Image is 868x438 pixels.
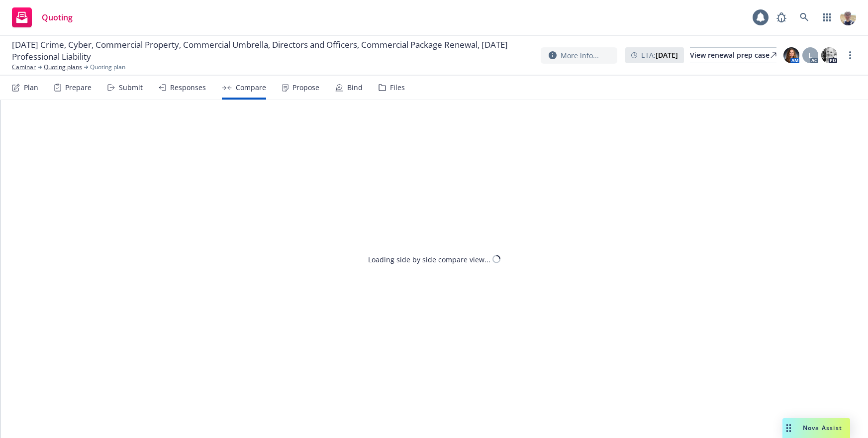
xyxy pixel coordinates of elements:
span: More info... [561,50,599,61]
a: Caminar [12,63,36,72]
a: Report a Bug [772,7,791,27]
button: More info... [541,47,617,64]
a: Quoting plans [44,63,82,72]
div: View renewal prep case [690,48,776,63]
span: Quoting [42,13,73,21]
div: Files [390,84,405,92]
a: View renewal prep case [690,47,776,63]
div: Plan [24,84,38,92]
div: Drag to move [782,418,795,438]
div: Prepare [65,84,92,92]
span: ETA : [641,50,678,60]
img: photo [821,47,837,63]
div: Propose [292,84,319,92]
span: Nova Assist [803,424,842,432]
span: [DATE] Crime, Cyber, Commercial Property, Commercial Umbrella, Directors and Officers, Commercial... [12,39,533,63]
span: Quoting plan [90,63,125,72]
div: Compare [236,84,266,92]
button: Nova Assist [782,418,850,438]
strong: [DATE] [656,50,678,60]
div: Responses [170,84,206,92]
a: Switch app [817,7,837,27]
div: Loading side by side compare view... [368,254,490,264]
a: Search [794,7,814,27]
div: Submit [119,84,143,92]
img: photo [783,47,799,63]
div: Bind [347,84,363,92]
a: more [844,49,856,61]
span: L [808,50,812,61]
img: photo [840,9,856,25]
a: Quoting [8,3,77,31]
